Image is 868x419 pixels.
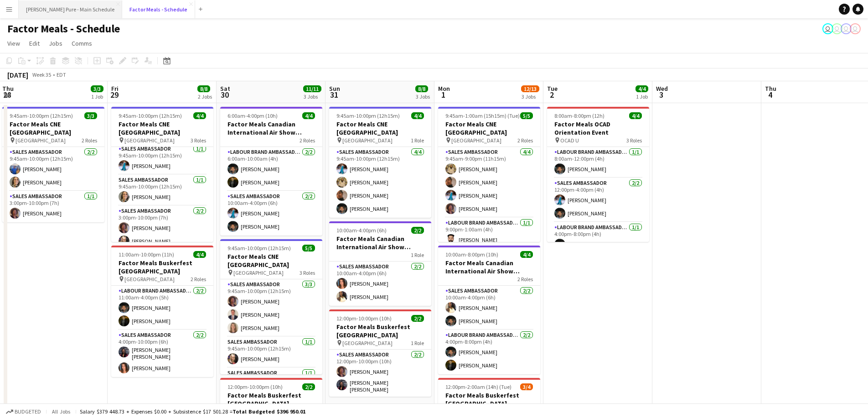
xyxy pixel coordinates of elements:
span: [GEOGRAPHIC_DATA] [124,276,175,283]
h3: Factor Meals Canadian International Air Show [GEOGRAPHIC_DATA] [220,120,322,136]
span: 10:00am-4:00pm (6h) [336,227,387,234]
span: 4 [764,89,776,100]
h3: Factor Meals Buskerfest [GEOGRAPHIC_DATA] [438,391,540,408]
span: 1 Role [411,251,424,258]
span: Budgeted [15,409,41,415]
span: 3 Roles [626,137,642,144]
app-job-card: 8:00am-8:00pm (12h)4/4Factor Meals OCAD Orientation Event OCAD U3 RolesLabour Brand Ambassadors1/... [547,107,649,242]
span: [GEOGRAPHIC_DATA] [451,137,501,144]
div: Salary $379 448.73 + Expenses $0.00 + Subsistence $17 501.28 = [80,408,305,415]
span: 4/4 [520,251,533,258]
app-job-card: 9:45am-1:00am (15h15m) (Tue)5/5Factor Meals CNE [GEOGRAPHIC_DATA] [GEOGRAPHIC_DATA]2 RolesSales A... [438,107,540,242]
span: 2/2 [411,315,424,322]
div: 2 Jobs [198,93,212,100]
span: Thu [2,84,14,93]
span: 2/2 [302,383,315,390]
div: 1 Job [636,93,648,100]
span: 2 [546,89,558,100]
a: View [4,37,24,49]
span: 12:00pm-2:00am (14h) (Tue) [445,383,511,390]
h3: Factor Meals Buskerfest [GEOGRAPHIC_DATA] [220,391,322,408]
span: 3 Roles [300,269,315,276]
span: 9:45am-10:00pm (12h15m) [336,112,400,119]
span: [GEOGRAPHIC_DATA] [342,137,393,144]
span: Total Budgeted $396 950.01 [232,408,305,415]
div: [DATE] [7,70,28,79]
h3: Factor Meals Buskerfest [GEOGRAPHIC_DATA] [329,323,431,339]
div: 1 Job [91,93,103,100]
div: 10:00am-8:00pm (10h)4/4Factor Meals Canadian International Air Show [GEOGRAPHIC_DATA]2 RolesSales... [438,246,540,374]
div: EDT [57,71,66,78]
app-job-card: 9:45am-10:00pm (12h15m)3/3Factor Meals CNE [GEOGRAPHIC_DATA] [GEOGRAPHIC_DATA]2 RolesSales Ambass... [2,107,104,222]
h3: Factor Meals Buskerfest [GEOGRAPHIC_DATA] [111,259,213,275]
app-card-role: Labour Brand Ambassadors1/14:00pm-8:00pm (4h)[PERSON_NAME] [547,222,649,253]
span: Mon [438,84,450,93]
span: 2/2 [411,227,424,234]
a: Edit [26,37,43,49]
app-job-card: 12:00pm-10:00pm (10h)2/2Factor Meals Buskerfest [GEOGRAPHIC_DATA] [GEOGRAPHIC_DATA]1 RoleSales Am... [329,309,431,397]
span: 28 [1,89,14,100]
button: Budgeted [5,407,42,417]
span: 10:00am-8:00pm (10h) [445,251,498,258]
span: Tue [547,84,558,93]
app-user-avatar: Tifany Scifo [841,23,852,34]
app-card-role: Sales Ambassador4/49:45am-10:00pm (12h15m)[PERSON_NAME][PERSON_NAME][PERSON_NAME][PERSON_NAME] [329,147,431,218]
span: 8/8 [415,85,428,92]
app-card-role: Sales Ambassador1/19:45am-10:00pm (12h15m)[PERSON_NAME] [220,337,322,368]
span: 12/13 [521,85,539,92]
span: 4/4 [193,251,206,258]
app-card-role: Sales Ambassador2/210:00am-4:00pm (6h)[PERSON_NAME][PERSON_NAME] [438,286,540,330]
h3: Factor Meals Canadian International Air Show [GEOGRAPHIC_DATA] [329,235,431,251]
span: 5/5 [520,112,533,119]
h3: Factor Meals CNE [GEOGRAPHIC_DATA] [111,120,213,136]
div: 3 Jobs [416,93,430,100]
a: Jobs [45,37,66,49]
app-card-role: Labour Brand Ambassadors1/18:00am-12:00pm (4h)[PERSON_NAME] [547,147,649,178]
span: 3 Roles [191,137,206,144]
app-job-card: 9:45am-10:00pm (12h15m)4/4Factor Meals CNE [GEOGRAPHIC_DATA] [GEOGRAPHIC_DATA]3 RolesSales Ambass... [111,107,213,242]
span: 1 [437,89,450,100]
span: [GEOGRAPHIC_DATA] [15,137,66,144]
app-card-role: Sales Ambassador2/212:00pm-10:00pm (10h)[PERSON_NAME][PERSON_NAME] [PERSON_NAME] [329,350,431,397]
span: 12:00pm-10:00pm (10h) [227,383,283,390]
span: 8:00am-8:00pm (12h) [554,112,604,119]
span: Sat [220,84,230,93]
app-job-card: 9:45am-10:00pm (12h15m)4/4Factor Meals CNE [GEOGRAPHIC_DATA] [GEOGRAPHIC_DATA]1 RoleSales Ambassa... [329,107,431,218]
app-card-role: Sales Ambassador2/24:00pm-10:00pm (6h)[PERSON_NAME] [PERSON_NAME][PERSON_NAME] [111,330,213,377]
div: 11:00am-10:00pm (11h)4/4Factor Meals Buskerfest [GEOGRAPHIC_DATA] [GEOGRAPHIC_DATA]2 RolesLabour ... [111,246,213,377]
span: 4/4 [635,85,648,92]
span: All jobs [50,408,72,415]
app-card-role: Sales Ambassador4/49:45am-9:00pm (11h15m)[PERSON_NAME][PERSON_NAME][PERSON_NAME][PERSON_NAME] [438,147,540,218]
h3: Factor Meals OCAD Orientation Event [547,120,649,136]
span: [GEOGRAPHIC_DATA] [342,340,393,346]
app-card-role: Sales Ambassador2/210:00am-4:00pm (6h)[PERSON_NAME][PERSON_NAME] [220,191,322,236]
app-card-role: Sales Ambassador2/210:00am-4:00pm (6h)[PERSON_NAME][PERSON_NAME] [329,262,431,306]
app-card-role: Sales Ambassador1/19:45am-10:00pm (12h15m)[PERSON_NAME] [111,175,213,206]
span: Jobs [49,39,62,47]
h3: Factor Meals CNE [GEOGRAPHIC_DATA] [329,120,431,136]
h3: Factor Meals CNE [GEOGRAPHIC_DATA] [438,120,540,136]
span: 3/3 [91,85,103,92]
app-user-avatar: Tifany Scifo [822,23,833,34]
app-job-card: 10:00am-4:00pm (6h)2/2Factor Meals Canadian International Air Show [GEOGRAPHIC_DATA]1 RoleSales A... [329,221,431,306]
button: [PERSON_NAME] Pure - Main Schedule [19,0,122,18]
h3: Factor Meals Canadian International Air Show [GEOGRAPHIC_DATA] [438,259,540,275]
span: 9:45am-10:00pm (12h15m) [227,245,291,251]
span: Thu [765,84,776,93]
span: Edit [29,39,40,47]
h3: Factor Meals CNE [GEOGRAPHIC_DATA] [2,120,104,136]
span: 31 [328,89,340,100]
app-card-role: Sales Ambassador2/29:45am-10:00pm (12h15m)[PERSON_NAME][PERSON_NAME] [2,147,104,191]
h3: Factor Meals CNE [GEOGRAPHIC_DATA] [220,252,322,269]
span: Fri [111,84,119,93]
span: 6:00am-4:00pm (10h) [227,112,278,119]
span: 4/4 [193,112,206,119]
app-job-card: 6:00am-4:00pm (10h)4/4Factor Meals Canadian International Air Show [GEOGRAPHIC_DATA]2 RolesLabour... [220,107,322,236]
span: 11:00am-10:00pm (11h) [119,251,174,258]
